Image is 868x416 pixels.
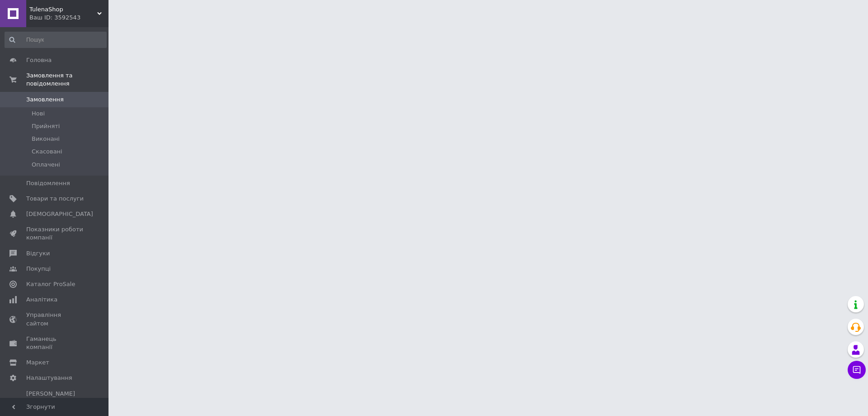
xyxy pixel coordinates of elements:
[26,335,84,351] span: Гаманець компанії
[32,122,60,130] span: Прийняті
[26,359,49,367] span: Маркет
[26,195,84,203] span: Товари та послуги
[26,296,57,304] span: Аналітика
[26,210,93,218] span: [DEMOGRAPHIC_DATA]
[26,390,84,415] span: [PERSON_NAME] та рахунки
[32,110,45,118] span: Нові
[32,135,60,143] span: Виконані
[32,161,60,169] span: Оплачені
[26,56,52,64] span: Головна
[26,374,72,382] span: Налаштування
[26,311,84,327] span: Управління сайтом
[26,179,70,187] span: Повідомлення
[26,280,75,288] span: Каталог ProSale
[29,5,97,14] span: TulenaShop
[26,249,50,258] span: Відгуки
[32,148,62,156] span: Скасовані
[26,96,64,104] span: Замовлення
[26,225,84,242] span: Показники роботи компанії
[26,72,108,88] span: Замовлення та повідомлення
[5,32,107,48] input: Пошук
[26,265,51,273] span: Покупці
[848,361,866,379] button: Чат з покупцем
[29,14,108,22] div: Ваш ID: 3592543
